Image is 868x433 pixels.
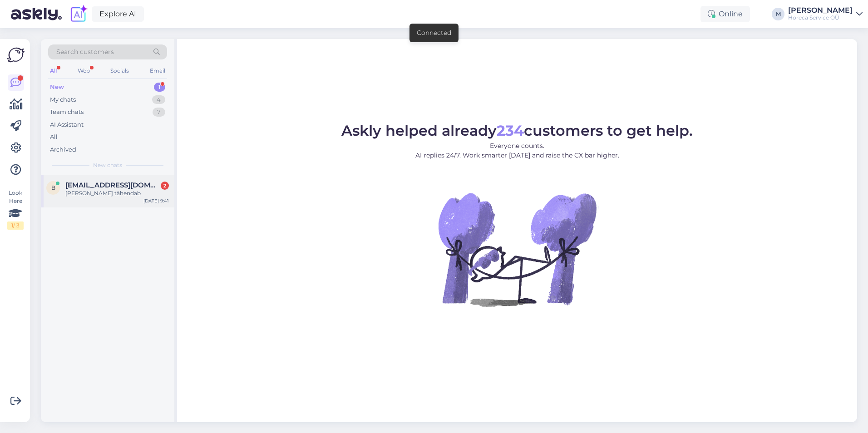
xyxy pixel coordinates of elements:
span: Askly helped already customers to get help. [341,122,693,139]
div: Web [76,65,92,77]
img: No Chat active [435,167,599,331]
div: 7 [153,108,165,117]
span: Search customers [56,47,114,57]
div: Archived [50,145,76,154]
div: Email [148,65,167,77]
div: 4 [152,95,165,104]
div: [DATE] 9:41 [143,197,169,204]
div: [PERSON_NAME] tähendab [65,189,169,197]
a: Explore AI [92,6,144,22]
div: 1 [154,83,165,92]
b: 234 [497,122,524,139]
div: Socials [108,65,131,77]
div: [PERSON_NAME] [788,7,853,14]
span: b [51,184,55,191]
div: 2 [161,182,169,190]
div: Look Here [7,189,24,230]
span: New chats [93,161,122,169]
p: Everyone counts. AI replies 24/7. Work smarter [DATE] and raise the CX bar higher. [341,141,693,160]
img: explore-ai [69,5,88,24]
div: Team chats [50,108,84,117]
div: Horeca Service OÜ [788,14,853,21]
div: M [772,8,784,20]
span: baarmetrola@gmail.com [65,181,160,189]
div: All [50,133,58,142]
div: Online [700,6,750,22]
img: Askly Logo [7,46,25,64]
div: 1 / 3 [7,221,24,230]
div: My chats [50,95,76,104]
div: AI Assistant [50,120,84,129]
div: Connected [417,28,451,38]
a: [PERSON_NAME]Horeca Service OÜ [788,7,863,21]
div: New [50,83,64,92]
div: All [48,65,59,77]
